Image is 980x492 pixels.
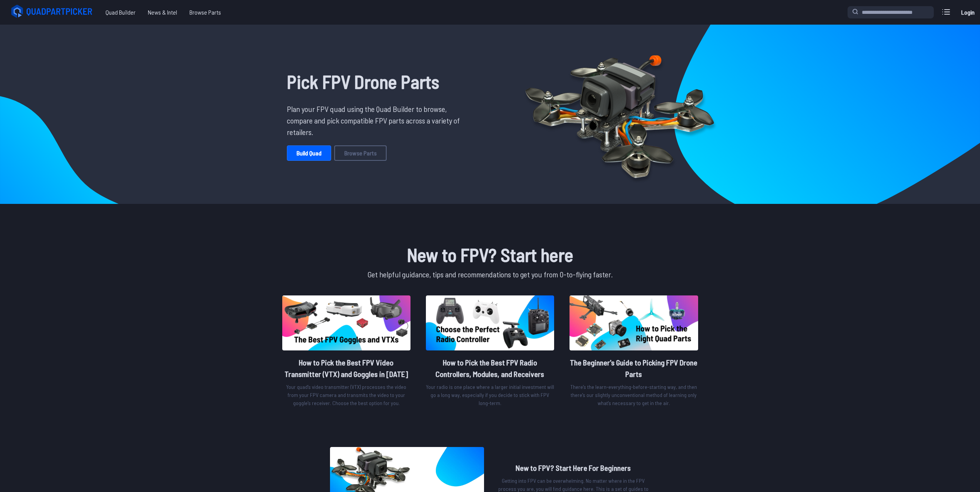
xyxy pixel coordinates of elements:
[570,383,698,407] p: There’s the learn-everything-before-starting way, and then there’s our slightly unconventional me...
[183,5,227,20] a: Browse Parts
[426,383,554,407] p: Your radio is one place where a larger initial investment will go a long way, especially if you d...
[282,357,410,380] h2: How to Pick the Best FPV Video Transmitter (VTX) and Goggles in [DATE]
[496,462,650,474] h2: New to FPV? Start Here For Beginners
[570,357,698,380] h2: The Beginner's Guide to Picking FPV Drone Parts
[282,295,410,350] img: image of post
[958,5,977,20] a: Login
[282,383,410,407] p: Your quad’s video transmitter (VTX) processes the video from your FPV camera and transmits the vi...
[99,5,142,20] a: Quad Builder
[281,241,700,269] h1: New to FPV? Start here
[281,269,700,280] p: Get helpful guidance, tips and recommendations to get you from 0-to-flying faster.
[509,37,730,191] img: Quadcopter
[287,145,331,161] a: Build Quad
[570,295,698,350] img: image of post
[287,68,466,95] h1: Pick FPV Drone Parts
[426,295,554,410] a: image of postHow to Pick the Best FPV Radio Controllers, Modules, and ReceiversYour radio is one ...
[426,295,554,350] img: image of post
[142,5,183,20] a: News & Intel
[570,295,698,410] a: image of postThe Beginner's Guide to Picking FPV Drone PartsThere’s the learn-everything-before-s...
[282,295,410,410] a: image of postHow to Pick the Best FPV Video Transmitter (VTX) and Goggles in [DATE]Your quad’s vi...
[287,103,466,138] p: Plan your FPV quad using the Quad Builder to browse, compare and pick compatible FPV parts across...
[426,357,554,380] h2: How to Pick the Best FPV Radio Controllers, Modules, and Receivers
[334,145,387,161] a: Browse Parts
